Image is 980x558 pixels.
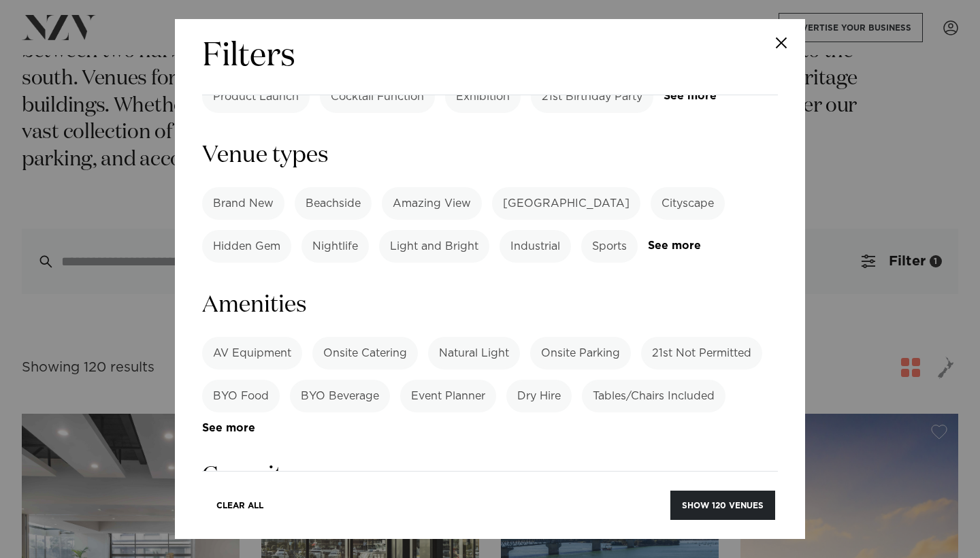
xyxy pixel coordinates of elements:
[301,230,369,263] label: Nightlife
[295,187,372,220] label: Beachside
[506,380,572,412] label: Dry Hire
[202,337,302,370] label: AV Equipment
[320,80,435,113] label: Cocktail Function
[641,337,762,370] label: 21st Not Permitted
[500,230,571,263] label: Industrial
[290,380,390,412] label: BYO Beverage
[582,380,725,412] label: Tables/Chairs Included
[651,187,725,220] label: Cityscape
[445,80,521,113] label: Exhibition
[581,230,638,263] label: Sports
[428,337,520,370] label: Natural Light
[382,187,482,220] label: Amazing View
[379,230,489,263] label: Light and Bright
[202,187,284,220] label: Brand New
[530,337,631,370] label: Onsite Parking
[202,230,291,263] label: Hidden Gem
[670,491,775,520] button: Show 120 venues
[757,19,805,67] button: Close
[202,290,778,321] h3: Amenities
[492,187,640,220] label: [GEOGRAPHIC_DATA]
[202,35,295,78] h2: Filters
[202,80,310,113] label: Product Launch
[312,337,418,370] label: Onsite Catering
[400,380,496,412] label: Event Planner
[202,140,778,171] h3: Venue types
[205,491,275,520] button: Clear All
[202,461,778,491] h3: Capacity
[202,380,280,412] label: BYO Food
[531,80,653,113] label: 21st Birthday Party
